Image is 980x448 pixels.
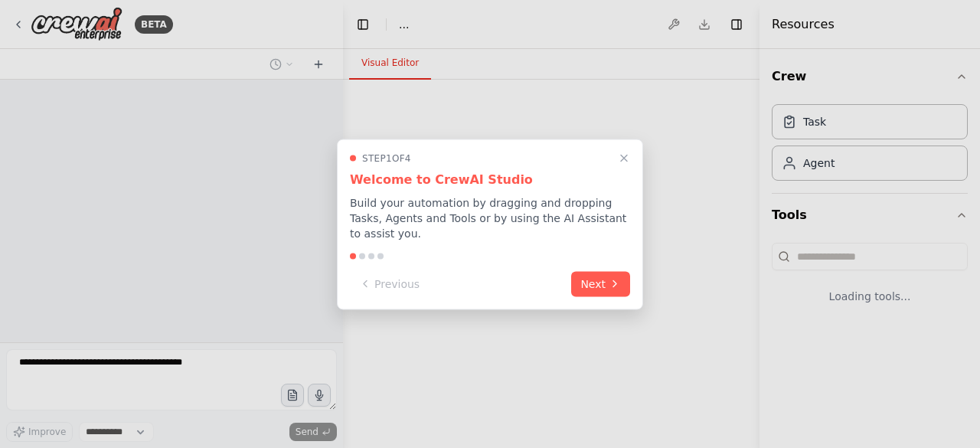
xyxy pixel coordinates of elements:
button: Previous [350,271,429,296]
h3: Welcome to CrewAI Studio [350,170,630,188]
span: Step 1 of 4 [362,152,411,164]
button: Close walkthrough [615,149,633,167]
p: Build your automation by dragging and dropping Tasks, Agents and Tools or by using the AI Assista... [350,195,630,240]
button: Next [571,271,630,296]
button: Hide left sidebar [352,14,374,35]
